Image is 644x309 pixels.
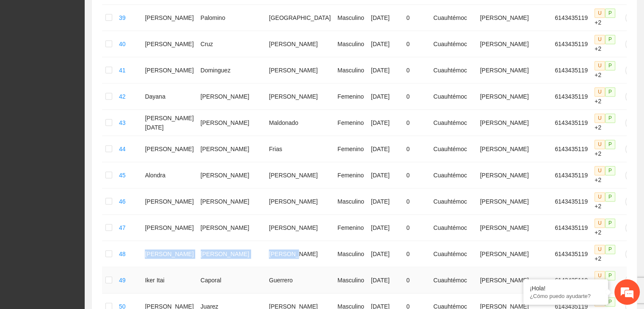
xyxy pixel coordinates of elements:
[119,251,126,257] a: 48
[265,215,334,241] td: [PERSON_NAME]
[334,215,368,241] td: Femenino
[551,83,591,110] td: 6143435119
[141,5,197,31] td: [PERSON_NAME]
[477,267,552,293] td: [PERSON_NAME]
[368,83,403,110] td: [DATE]
[477,57,552,83] td: [PERSON_NAME]
[626,146,638,152] span: edit
[119,119,126,126] a: 43
[197,57,266,83] td: Dominguez
[368,215,403,241] td: [DATE]
[591,215,622,241] td: +2
[625,116,639,130] button: edit
[334,110,368,136] td: Femenino
[141,188,197,215] td: [PERSON_NAME]
[265,57,334,83] td: [PERSON_NAME]
[591,110,622,136] td: +2
[141,267,197,293] td: Iker Itai
[141,57,197,83] td: [PERSON_NAME]
[403,136,430,162] td: 0
[430,162,476,188] td: Cuauhtémoc
[591,31,622,57] td: +2
[605,87,615,97] span: P
[625,247,639,261] button: edit
[119,146,126,152] a: 44
[477,83,552,110] td: [PERSON_NAME]
[368,31,403,57] td: [DATE]
[626,14,638,21] span: edit
[368,162,403,188] td: [DATE]
[403,188,430,215] td: 0
[197,5,266,31] td: Palomino
[368,188,403,215] td: [DATE]
[626,277,638,284] span: edit
[334,83,368,110] td: Femenino
[591,162,622,188] td: +2
[403,31,430,57] td: 0
[591,241,622,267] td: +2
[334,162,368,188] td: Femenino
[403,162,430,188] td: 0
[197,162,266,188] td: [PERSON_NAME]
[141,162,197,188] td: Alondra
[591,57,622,83] td: +2
[368,136,403,162] td: [DATE]
[430,267,476,293] td: Cuauhtémoc
[197,110,266,136] td: [PERSON_NAME]
[594,271,605,280] span: U
[403,57,430,83] td: 0
[197,31,266,57] td: Cruz
[626,198,638,205] span: edit
[551,110,591,136] td: 6143435119
[477,162,552,188] td: [PERSON_NAME]
[44,43,142,54] div: Chatee con nosotros ahora
[551,57,591,83] td: 6143435119
[197,267,266,293] td: Caporal
[625,142,639,156] button: edit
[265,5,334,31] td: [GEOGRAPHIC_DATA]
[119,277,126,284] a: 49
[119,93,126,100] a: 42
[605,35,615,44] span: P
[626,93,638,100] span: edit
[430,188,476,215] td: Cuauhtémoc
[119,67,126,74] a: 41
[551,31,591,57] td: 6143435119
[605,192,615,201] span: P
[197,241,266,267] td: [PERSON_NAME]
[594,61,605,70] span: U
[477,136,552,162] td: [PERSON_NAME]
[265,188,334,215] td: [PERSON_NAME]
[141,215,197,241] td: [PERSON_NAME]
[626,172,638,179] span: edit
[605,8,615,18] span: P
[551,5,591,31] td: 6143435119
[334,57,368,83] td: Masculino
[605,166,615,175] span: P
[197,188,266,215] td: [PERSON_NAME]
[430,136,476,162] td: Cuauhtémoc
[430,57,476,83] td: Cuauhtémoc
[477,5,552,31] td: [PERSON_NAME]
[430,83,476,110] td: Cuauhtémoc
[265,162,334,188] td: [PERSON_NAME]
[403,241,430,267] td: 0
[477,188,552,215] td: [PERSON_NAME]
[477,241,552,267] td: [PERSON_NAME]
[625,195,639,208] button: edit
[141,83,197,110] td: Dayana
[551,267,591,293] td: 6143435119
[530,285,602,292] div: ¡Hola!
[594,166,605,175] span: U
[141,241,197,267] td: [PERSON_NAME]
[591,267,622,293] td: +2
[368,241,403,267] td: [DATE]
[119,172,126,179] a: 45
[265,83,334,110] td: [PERSON_NAME]
[334,5,368,31] td: Masculino
[594,113,605,123] span: U
[141,31,197,57] td: [PERSON_NAME]
[334,136,368,162] td: Femenino
[368,57,403,83] td: [DATE]
[197,136,266,162] td: [PERSON_NAME]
